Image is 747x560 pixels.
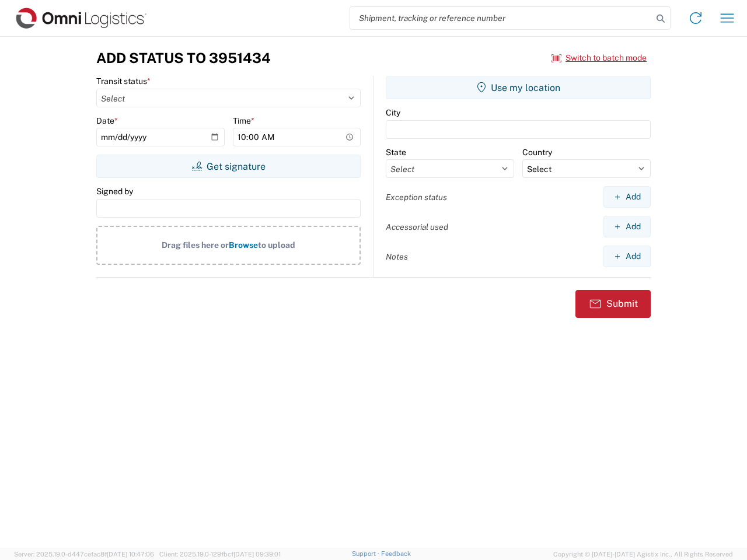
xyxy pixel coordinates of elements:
[96,155,361,178] button: Get signature
[352,550,381,557] a: Support
[162,240,229,250] span: Drag files here or
[603,246,651,267] button: Add
[386,147,406,157] label: State
[14,551,154,558] span: Server: 2025.19.0-d447cefac8f
[233,116,254,126] label: Time
[386,192,447,202] label: Exception status
[107,551,154,558] span: [DATE] 10:47:06
[603,216,651,237] button: Add
[233,551,281,558] span: [DATE] 09:39:01
[96,186,133,197] label: Signed by
[258,240,295,250] span: to upload
[386,222,448,232] label: Accessorial used
[96,50,271,66] h3: Add Status to 3951434
[386,76,651,99] button: Use my location
[96,76,151,86] label: Transit status
[381,550,411,557] a: Feedback
[159,551,281,558] span: Client: 2025.19.0-129fbcf
[96,116,118,126] label: Date
[386,107,400,118] label: City
[603,186,651,208] button: Add
[350,7,652,29] input: Shipment, tracking or reference number
[386,251,408,262] label: Notes
[551,48,647,68] button: Switch to batch mode
[522,147,552,157] label: Country
[229,240,258,250] span: Browse
[553,549,733,559] span: Copyright © [DATE]-[DATE] Agistix Inc., All Rights Reserved
[575,290,651,318] button: Submit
